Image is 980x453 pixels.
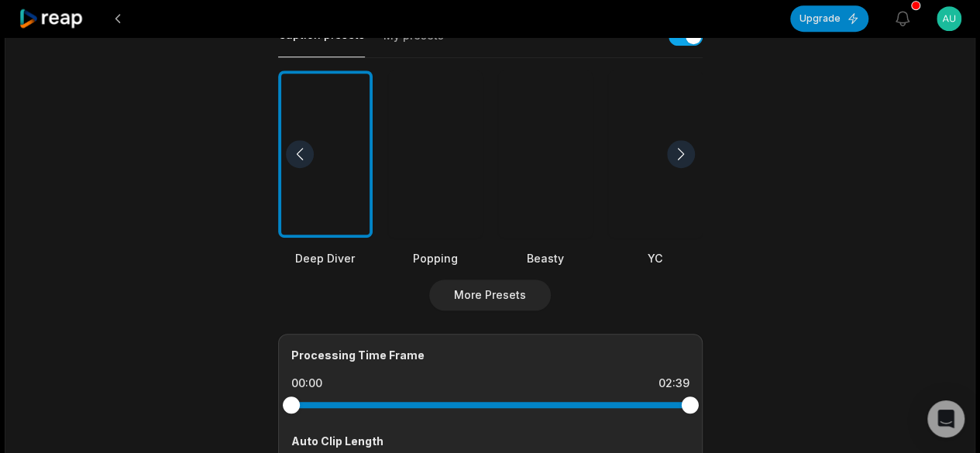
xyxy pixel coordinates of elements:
div: Deep Diver [278,250,373,266]
button: Caption presets [278,27,365,57]
div: Beasty [498,250,593,266]
button: My presets [383,28,444,57]
button: Upgrade [790,5,868,32]
div: Open Intercom Messenger [927,400,965,438]
div: Popping [388,250,483,266]
div: Auto Clip Length [291,433,689,449]
div: 02:39 [658,376,689,391]
div: 00:00 [291,376,322,391]
div: Processing Time Frame [291,347,689,363]
div: YC [608,250,703,266]
button: More Presets [429,280,551,311]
